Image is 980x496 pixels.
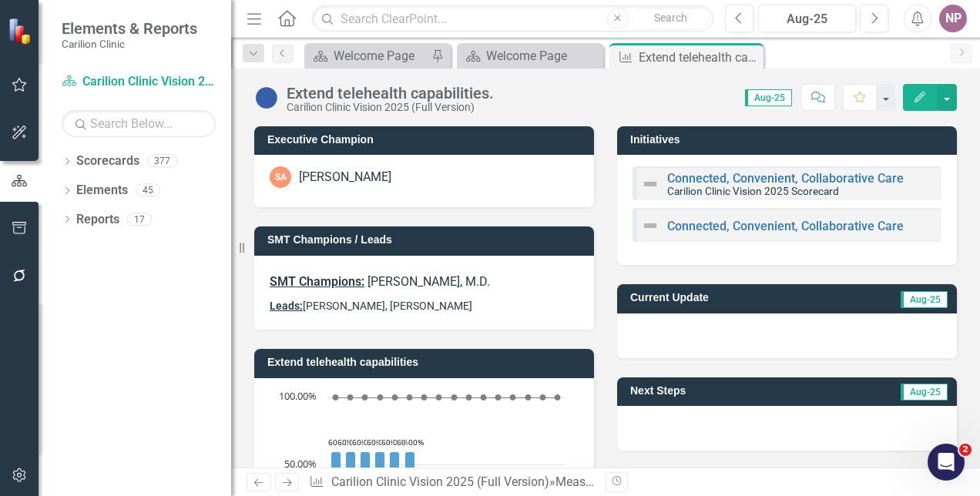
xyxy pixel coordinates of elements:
[745,89,792,106] span: Aug-25
[308,46,428,65] a: Welcome Page
[254,85,279,110] img: No Information
[333,394,339,400] path: Jun-24, 100. Target.
[62,110,216,137] input: Search Below...
[639,48,760,67] div: Extend telehealth capabilities.
[392,394,398,400] path: Oct-24, 100. Target.
[312,5,713,32] input: Search ClearPoint...
[421,394,428,400] path: Dec-24, 100. Target.
[466,394,472,400] path: Mar-25, 100. Target.
[267,234,586,246] h3: SMT Champions / Leads
[147,155,177,168] div: 377
[641,216,659,235] img: Not Defined
[540,394,546,400] path: Aug-25, 100. Target.
[347,394,354,400] path: Jul-24, 100. Target.
[76,211,119,229] a: Reports
[654,12,687,24] span: Search
[461,46,599,65] a: Welcome Page
[270,166,291,188] div: SA
[334,46,428,65] div: Welcome Page
[397,437,424,447] text: 60.00%
[630,385,800,397] h3: Next Steps
[633,8,710,29] button: Search
[279,389,317,403] text: 100.00%
[630,134,949,146] h3: Initiatives
[451,394,458,400] path: Feb-25, 100. Target.
[62,73,216,91] a: Carilion Clinic Vision 2025 (Full Version)
[267,357,586,368] h3: Extend telehealth capabilities
[667,185,839,197] small: Carilion Clinic Vision 2025 Scorecard
[287,102,494,113] div: Carilion Clinic Vision 2025 (Full Version)
[270,300,472,312] span: [PERSON_NAME], [PERSON_NAME]
[378,394,384,400] path: Sep-24, 100. Target.
[481,394,487,400] path: Apr-25, 100. Target.
[901,384,948,400] span: Aug-25
[337,437,364,447] text: 60.00%
[630,292,827,303] h3: Current Update
[127,213,152,226] div: 17
[510,394,516,400] path: Jun-25, 100. Target.
[407,394,413,400] path: Nov-24, 100. Target.
[284,457,317,471] text: 50.00%
[270,274,364,289] u: SMT Champions:
[667,171,904,186] a: Connected, Convenient, Collaborative Care
[901,291,948,308] span: Aug-25
[352,437,379,447] text: 60.00%
[328,437,355,447] text: 60.00%
[641,175,659,193] img: Not Defined
[62,38,197,50] small: Carilion Clinic
[381,437,408,447] text: 60.00%
[331,474,549,489] a: Carilion Clinic Vision 2025 (Full Version)
[436,394,442,400] path: Jan-25, 100. Target.
[270,270,579,294] p: [PERSON_NAME], M.D.
[667,219,904,233] a: Connected, Convenient, Collaborative Care
[62,19,197,38] span: Elements & Reports
[333,394,561,400] g: Target, series 1 of 3. Line with 16 data points.
[555,394,561,400] path: Sep-25, 100. Target.
[764,10,851,28] div: Aug-25
[939,5,967,32] button: NP
[76,182,128,199] a: Elements
[299,169,391,186] div: [PERSON_NAME]
[362,394,368,400] path: Aug-24, 100. Target.
[76,152,139,170] a: Scorecards
[525,394,532,400] path: Jul-25, 100. Target.
[495,394,502,400] path: May-25, 100. Target.
[928,444,965,481] iframe: Intercom live chat
[959,444,972,456] span: 2
[287,85,494,102] div: Extend telehealth capabilities.
[136,184,160,197] div: 45
[270,300,303,312] strong: Leads:
[309,474,594,491] div: » »
[758,5,856,32] button: Aug-25
[555,474,609,489] a: Measures
[367,437,394,447] text: 60.00%
[8,18,35,45] img: ClearPoint Strategy
[486,46,599,65] div: Welcome Page
[267,134,586,146] h3: Executive Champion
